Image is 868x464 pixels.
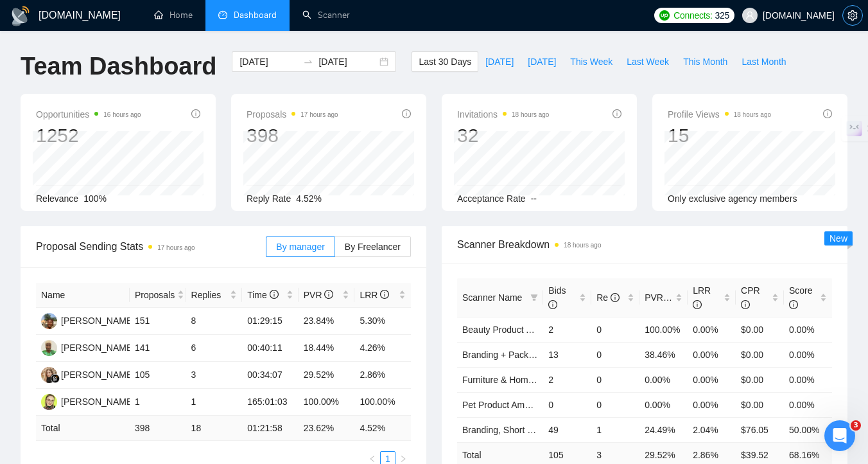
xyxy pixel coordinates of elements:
td: 165:01:03 [242,389,299,416]
td: 2.86% [354,362,411,389]
span: CPR [741,285,760,310]
span: user [745,11,754,20]
td: 2 [543,367,591,392]
span: 4.52% [296,193,322,204]
td: 5.30% [354,308,411,335]
span: Connects: [673,8,712,22]
img: gigradar-bm.png [51,374,60,383]
td: 4.26% [354,335,411,362]
span: Proposals [135,288,175,302]
span: info-circle [324,290,333,299]
span: info-circle [823,109,832,118]
td: 0.00% [639,392,688,417]
td: 29.52% [299,362,355,389]
span: filter [530,294,538,301]
time: 18 hours ago [734,111,771,118]
td: 0.00% [688,367,736,392]
span: New [829,233,847,244]
td: 0.00% [688,392,736,417]
span: info-circle [741,300,750,309]
span: Profile Views [668,107,771,122]
time: 17 hours ago [157,244,195,251]
button: setting [842,5,863,26]
span: Only exclusive agency members [668,193,797,204]
img: AS [41,394,57,410]
time: 16 hours ago [103,111,141,118]
span: 325 [715,8,729,22]
span: filter [528,288,541,307]
a: D[PERSON_NAME] [41,315,135,325]
a: AS[PERSON_NAME] [41,396,135,406]
td: 0 [591,392,639,417]
span: setting [843,10,862,21]
span: Opportunities [36,107,141,122]
span: Scanner Breakdown [457,236,832,253]
td: 50.00% [784,417,832,442]
time: 17 hours ago [300,111,338,118]
td: $76.05 [736,417,784,442]
h1: Team Dashboard [21,51,216,82]
a: Branding, Short Prompt, >36$/h, no agency [462,425,636,435]
button: This Week [563,51,620,72]
span: info-circle [693,300,702,309]
span: Acceptance Rate [457,193,526,204]
span: info-circle [270,290,279,299]
span: dashboard [218,10,227,19]
span: Re [596,292,620,303]
span: Scanner Name [462,292,522,303]
span: Replies [191,288,228,302]
time: 18 hours ago [512,111,549,118]
a: Pet Product Amazon, Short prompt, >35$/h, no agency [462,400,681,410]
span: Last 30 Days [419,55,471,69]
img: AO [41,340,57,356]
span: [DATE] [528,55,556,69]
a: AO[PERSON_NAME] [41,342,135,352]
time: 18 hours ago [564,242,601,249]
td: 13 [543,342,591,367]
td: $0.00 [736,342,784,367]
td: 0 [591,317,639,342]
td: $0.00 [736,367,784,392]
iframe: Intercom live chat [824,420,855,451]
a: homeHome [154,10,193,21]
span: to [303,57,313,67]
td: 100.00% [299,389,355,416]
td: 0 [543,392,591,417]
a: KY[PERSON_NAME] [41,369,135,379]
td: 01:29:15 [242,308,299,335]
td: 4.52 % [354,416,411,441]
span: info-circle [191,109,200,118]
th: Proposals [130,283,186,308]
div: 15 [668,123,771,148]
button: Last Month [734,51,793,72]
td: 0.00% [784,342,832,367]
td: 1 [591,417,639,442]
span: Proposal Sending Stats [36,238,266,254]
div: [PERSON_NAME] [61,368,135,382]
a: setting [842,10,863,21]
button: Last Week [620,51,676,72]
span: right [399,455,407,463]
span: left [369,455,376,463]
span: Proposals [247,107,338,122]
td: 3 [186,362,243,389]
button: This Month [676,51,734,72]
span: swap-right [303,57,313,67]
td: 0.00% [784,317,832,342]
td: 2 [543,317,591,342]
span: Relevance [36,193,78,204]
span: By Freelancer [345,242,401,252]
td: 0.00% [784,367,832,392]
td: 105 [130,362,186,389]
span: 3 [851,420,861,431]
div: [PERSON_NAME] [61,395,135,409]
td: 8 [186,308,243,335]
div: 1252 [36,123,141,148]
td: 24.49% [639,417,688,442]
span: By manager [276,242,324,252]
td: 18 [186,416,243,441]
span: info-circle [402,109,411,118]
span: Last Week [627,55,669,69]
a: searchScanner [302,10,350,21]
span: info-circle [789,300,798,309]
